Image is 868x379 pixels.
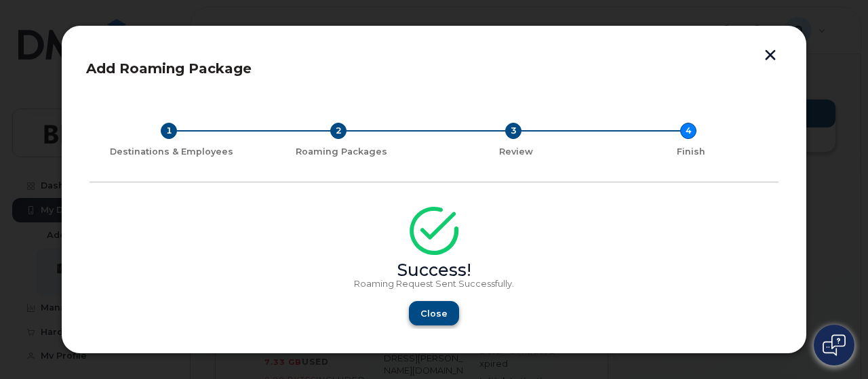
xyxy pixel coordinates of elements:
img: Open chat [823,334,846,356]
div: 3 [505,123,521,139]
p: Roaming Request Sent Successfully. [90,279,778,290]
div: Review [434,146,598,157]
span: Add Roaming Package [86,60,252,77]
div: Destinations & Employees [95,146,248,157]
div: 2 [330,123,347,139]
span: Close [420,307,448,320]
div: Roaming Packages [259,146,423,157]
div: Success! [90,265,778,276]
button: Close [409,301,459,325]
